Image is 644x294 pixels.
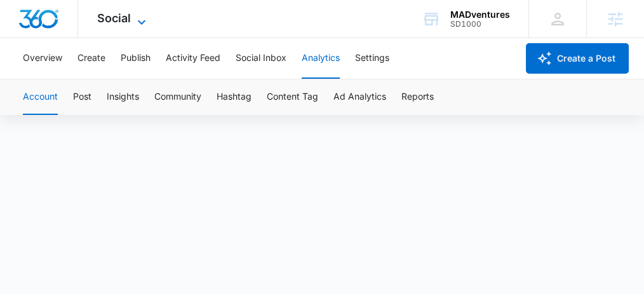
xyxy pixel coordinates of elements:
[450,20,510,29] div: account id
[450,10,510,20] div: account name
[401,79,434,115] button: Reports
[302,38,340,79] button: Analytics
[121,38,151,79] button: Publish
[154,79,201,115] button: Community
[23,38,62,79] button: Overview
[526,43,629,74] button: Create a Post
[97,11,131,25] span: Social
[77,38,105,79] button: Create
[333,79,386,115] button: Ad Analytics
[23,79,58,115] button: Account
[355,38,389,79] button: Settings
[236,38,286,79] button: Social Inbox
[166,38,220,79] button: Activity Feed
[73,79,91,115] button: Post
[217,79,252,115] button: Hashtag
[267,79,318,115] button: Content Tag
[107,79,139,115] button: Insights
